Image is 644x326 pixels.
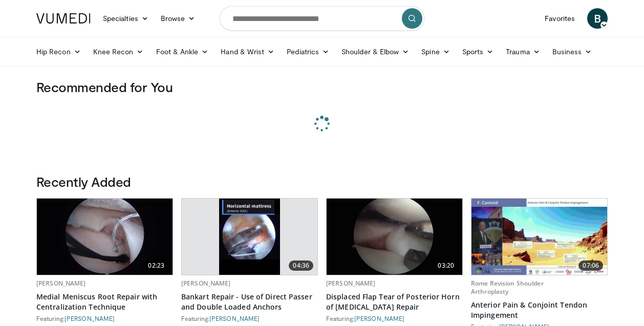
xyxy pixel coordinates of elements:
a: 02:23 [37,199,173,275]
img: cd449402-123d-47f7-b112-52d159f17939.620x360_q85_upscale.jpg [219,199,280,275]
a: Foot & Ankle [150,41,215,62]
div: Featuring: [326,314,463,322]
a: Knee Recon [87,41,150,62]
span: 07:06 [578,260,603,271]
a: Trauma [500,41,546,62]
img: 2649116b-05f8-405c-a48f-a284a947b030.620x360_q85_upscale.jpg [327,199,462,275]
img: 926032fc-011e-4e04-90f2-afa899d7eae5.620x360_q85_upscale.jpg [37,199,173,275]
a: Medial Meniscus Root Repair with Centralization Technique [36,292,173,312]
div: Featuring: [36,314,173,322]
a: Bankart Repair - Use of Direct Passer and Double Loaded Anchors [181,292,318,312]
a: Spine [415,41,456,62]
a: [PERSON_NAME] [36,279,86,288]
a: Specialties [97,8,155,29]
a: Rome Revision Shoulder Arthroplasty [471,279,544,296]
a: Anterior Pain & Conjoint Tendon Impingement [471,300,608,320]
span: 03:20 [434,260,458,271]
a: Sports [456,41,500,62]
a: [PERSON_NAME] [354,315,404,322]
span: 04:36 [289,260,313,271]
a: Browse [155,8,202,29]
a: [PERSON_NAME] [326,279,376,288]
a: Pediatrics [281,41,335,62]
a: [PERSON_NAME] [65,315,115,322]
img: 8037028b-5014-4d38-9a8c-71d966c81743.620x360_q85_upscale.jpg [471,199,607,275]
a: Hip Recon [30,41,87,62]
a: Displaced Flap Tear of Posterior Horn of [MEDICAL_DATA] Repair [326,292,463,312]
a: [PERSON_NAME] [181,279,231,288]
span: 02:23 [144,260,168,271]
input: Search topics, interventions [220,6,424,31]
a: 03:20 [327,199,462,275]
a: B [587,8,608,29]
a: Shoulder & Elbow [335,41,415,62]
a: Business [546,41,598,62]
a: Favorites [539,8,581,29]
a: 04:36 [182,199,317,275]
div: Featuring: [181,314,318,322]
img: VuMedi Logo [36,13,91,24]
h3: Recently Added [36,173,608,190]
h3: Recommended for You [36,79,608,95]
a: [PERSON_NAME] [209,315,260,322]
a: 07:06 [471,199,607,275]
a: Hand & Wrist [214,41,281,62]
